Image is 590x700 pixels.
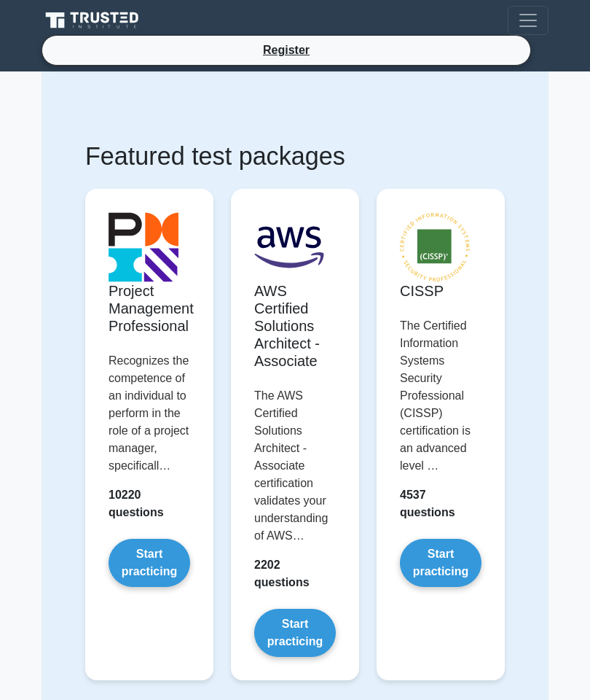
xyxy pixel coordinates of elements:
[85,141,505,171] h1: Featured test packages
[109,539,190,587] a: Start practicing
[254,609,336,657] a: Start practicing
[508,6,548,35] button: Toggle navigation
[254,41,318,59] a: Register
[400,539,481,587] a: Start practicing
